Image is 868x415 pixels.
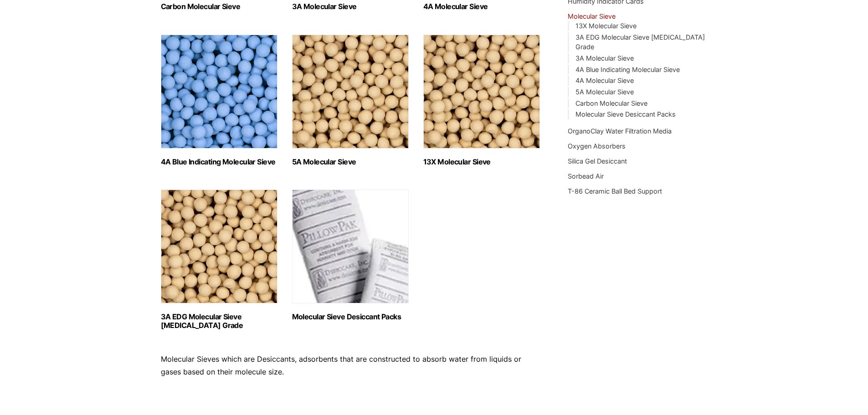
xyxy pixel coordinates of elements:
[575,22,637,30] a: 13X Molecular Sieve
[423,2,540,11] h2: 4A Molecular Sieve
[292,158,409,166] h2: 5A Molecular Sieve
[568,187,662,195] a: T-86 Ceramic Ball Bed Support
[161,190,277,303] img: 3A EDG Molecular Sieve Ethanol Grade
[292,35,409,166] a: Visit product category 5A Molecular Sieve
[423,35,540,166] a: Visit product category 13X Molecular Sieve
[575,77,634,84] a: 4A Molecular Sieve
[292,190,409,321] a: Visit product category Molecular Sieve Desiccant Packs
[568,172,604,180] a: Sorbead Air
[575,99,647,107] a: Carbon Molecular Sieve
[575,66,680,73] a: 4A Blue Indicating Molecular Sieve
[568,142,626,150] a: Oxygen Absorbers
[575,88,634,96] a: 5A Molecular Sieve
[292,190,409,303] img: Molecular Sieve Desiccant Packs
[161,353,541,378] p: Molecular Sieves which are Desiccants, adsorbents that are constructed to absorb water from liqui...
[423,158,540,166] h2: 13X Molecular Sieve
[161,313,277,330] h2: 3A EDG Molecular Sieve [MEDICAL_DATA] Grade
[292,35,409,149] img: 5A Molecular Sieve
[161,35,277,149] img: 4A Blue Indicating Molecular Sieve
[568,157,627,165] a: Silica Gel Desiccant
[575,54,634,62] a: 3A Molecular Sieve
[423,35,540,149] img: 13X Molecular Sieve
[292,2,409,11] h2: 3A Molecular Sieve
[292,313,409,321] h2: Molecular Sieve Desiccant Packs
[568,127,672,135] a: OrganoClay Water Filtration Media
[161,35,277,166] a: Visit product category 4A Blue Indicating Molecular Sieve
[161,190,277,330] a: Visit product category 3A EDG Molecular Sieve Ethanol Grade
[161,2,277,11] h2: Carbon Molecular Sieve
[575,33,705,51] a: 3A EDG Molecular Sieve [MEDICAL_DATA] Grade
[568,12,616,20] a: Molecular Sieve
[575,110,676,118] a: Molecular Sieve Desiccant Packs
[161,158,277,166] h2: 4A Blue Indicating Molecular Sieve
